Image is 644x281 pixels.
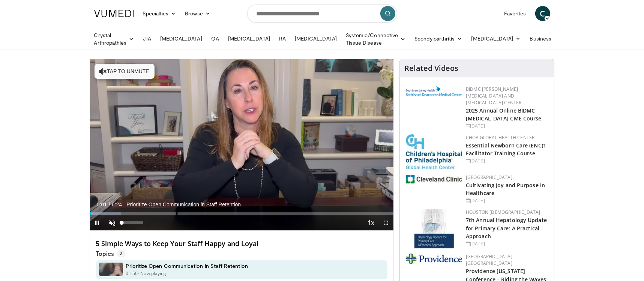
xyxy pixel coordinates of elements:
[180,6,215,21] a: Browse
[406,134,462,169] img: 8fbf8b72-0f77-40e1-90f4-9648163fd298.jpg.150x105_q85_autocrop_double_scale_upscale_version-0.2.jpg
[466,182,545,197] a: Cultivating Joy and Purpose in Healthcare
[466,86,522,106] a: BIDMC [PERSON_NAME][MEDICAL_DATA] and [MEDICAL_DATA] Center
[466,123,548,129] div: [DATE]
[406,254,462,264] img: 9aead070-c8c9-47a8-a231-d8565ac8732e.png.150x105_q85_autocrop_double_scale_upscale_version-0.2.jpg
[466,174,512,180] a: [GEOGRAPHIC_DATA]
[467,31,525,46] a: [MEDICAL_DATA]
[466,253,512,266] a: [GEOGRAPHIC_DATA] [GEOGRAPHIC_DATA]
[126,263,248,269] h4: Prioritize Open Communication in Staff Retention
[290,31,341,46] a: [MEDICAL_DATA]
[466,107,542,122] a: 2025 Annual Online BIDMC [MEDICAL_DATA] CME Course
[117,250,125,257] span: 2
[90,215,105,230] button: Pause
[90,32,139,47] a: Crystal Arthropathies
[410,31,467,46] a: Spondyloarthritis
[466,197,548,204] div: [DATE]
[406,86,462,96] img: c96b19ec-a48b-46a9-9095-935f19585444.png.150x105_q85_autocrop_double_scale_upscale_version-0.2.png
[139,31,156,46] a: JIA
[138,270,167,277] p: - Now playing
[406,175,462,183] img: 1ef99228-8384-4f7a-af87-49a18d542794.png.150x105_q85_autocrop_double_scale_upscale_version-0.2.jpg
[96,240,388,248] h4: 5 Simple Ways to Keep Your Staff Happy and Loyal
[466,134,534,141] a: CHOP Global Health Center
[466,209,540,215] a: Houston [DEMOGRAPHIC_DATA]
[535,6,550,21] a: C
[126,201,241,208] span: Prioritize Open Communication in Staff Retention
[126,270,138,277] p: 01:50
[96,250,125,257] p: Topics
[97,201,107,207] span: 0:01
[466,240,548,247] div: [DATE]
[94,10,134,17] img: VuMedi Logo
[275,31,290,46] a: RA
[112,201,122,207] span: 6:24
[247,5,397,23] input: Search topics, interventions
[90,59,394,231] video-js: Video Player
[156,31,207,46] a: [MEDICAL_DATA]
[109,201,110,207] span: /
[466,142,546,157] a: Essential Newborn Care (ENC)1 Facilitator Training Course
[466,216,547,239] a: 7th Annual Hepatology Update for Primary Care: A Practical Approach
[500,6,531,21] a: Favorites
[207,31,224,46] a: OA
[404,64,458,73] h4: Related Videos
[414,209,454,248] img: 83b65fa9-3c25-403e-891e-c43026028dd2.jpg.150x105_q85_autocrop_double_scale_upscale_version-0.2.jpg
[90,212,394,215] div: Progress Bar
[341,32,410,47] a: Systemic/Connective Tissue Disease
[378,215,393,230] button: Fullscreen
[363,215,378,230] button: Playback Rate
[122,221,143,224] div: Volume Level
[95,64,155,79] button: Tap to unmute
[138,6,181,21] a: Specialties
[466,158,548,164] div: [DATE]
[105,215,120,230] button: Unmute
[525,31,564,46] a: Business
[224,31,275,46] a: [MEDICAL_DATA]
